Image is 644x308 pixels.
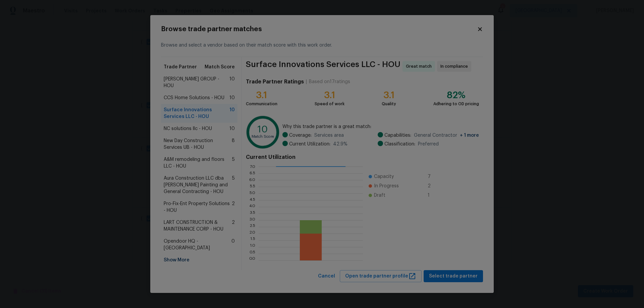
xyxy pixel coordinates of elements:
span: Preferred [418,141,439,147]
span: A&M remodeling and floors LLC - HOU [164,156,232,170]
text: 1.5 [250,238,255,242]
span: Cancel [318,272,335,281]
text: 1.0 [250,245,255,249]
text: 0.0 [249,258,255,262]
span: 10 [229,76,235,89]
span: 10 [229,125,235,132]
span: 0 [231,238,235,251]
span: Surface Innovations Services LLC - HOU [246,61,400,72]
span: 42.9 % [333,141,347,147]
span: Draft [374,192,385,199]
text: 4.0 [249,205,255,209]
text: 2.0 [249,232,255,236]
div: Show More [161,254,237,266]
text: 3.0 [249,218,255,222]
span: New Day Construction Services UB - HOU [164,137,232,151]
span: Great match [406,63,434,70]
div: 3.1 [246,92,277,99]
span: Classification: [384,141,415,147]
span: 10 [229,95,235,101]
span: Open trade partner profile [345,272,416,281]
div: Based on 17 ratings [309,78,350,85]
span: [PERSON_NAME] GROUP - HOU [164,76,229,89]
span: Coverage: [289,132,312,139]
text: 6.5 [249,171,255,175]
div: 82% [433,92,479,99]
span: Capacity [374,173,394,180]
text: 5.5 [250,185,255,189]
span: NC solutions llc - HOU [164,125,212,132]
text: 3.5 [250,211,255,215]
text: Match Score [252,135,274,138]
button: Open trade partner profile [340,270,422,283]
span: Match Score [205,64,235,70]
text: 5.0 [249,191,255,195]
span: 8 [232,137,235,151]
span: Current Utilization: [289,141,330,147]
text: 10 [258,124,268,134]
span: Select trade partner [429,272,478,281]
span: Pro-Fix-Ent Property Solutions - HOU [164,200,232,214]
span: General Contractor [414,132,479,139]
span: Trade Partner [164,64,197,70]
text: 0.5 [249,252,255,256]
span: 1 [428,192,438,199]
h2: Browse trade partner matches [161,26,477,33]
text: 4.5 [249,198,255,202]
span: Surface Innovations Services LLC - HOU [164,107,229,120]
span: 2 [428,183,438,189]
span: Services area [314,132,344,139]
span: Aura Construction LLC dba [PERSON_NAME] Painting and General Contracting - HOU [164,175,232,195]
span: 2 [232,200,235,214]
span: In compliance [440,63,471,70]
span: 5 [232,175,235,195]
div: | [304,78,309,85]
span: Why this trade partner is a great match: [282,123,479,130]
text: 7.0 [250,165,255,169]
h4: Trade Partner Ratings [246,78,304,85]
div: Communication [246,101,277,107]
text: 2.5 [250,225,255,229]
span: CCS Home Solutions - HOU [164,95,224,101]
div: 3.1 [382,92,396,99]
span: 10 [229,107,235,120]
div: Quality [382,101,396,107]
text: 6.0 [249,178,255,182]
span: 7 [428,173,438,180]
span: In Progress [374,183,399,189]
button: Cancel [315,270,338,283]
span: 2 [232,219,235,233]
div: Adhering to OD pricing [433,101,479,107]
span: 5 [232,156,235,170]
div: Browse and select a vendor based on their match score with this work order. [161,34,483,57]
h4: Current Utilization [246,154,479,161]
span: Capabilities: [384,132,411,139]
div: 3.1 [315,92,344,99]
div: Speed of work [315,101,344,107]
span: + 1 more [460,133,479,138]
span: Opendoor HQ - [GEOGRAPHIC_DATA] [164,238,231,251]
span: LART CONSTRUCTION & MAINTENANCE CORP - HOU [164,219,232,233]
button: Select trade partner [424,270,483,283]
